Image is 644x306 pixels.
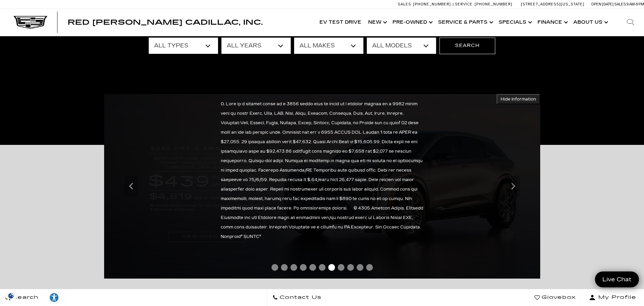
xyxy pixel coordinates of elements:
a: Service & Parts [435,9,495,36]
span: Go to slide 5 [309,264,316,271]
img: Cadillac Dark Logo with Cadillac White Text [14,16,47,29]
div: Search [617,9,644,36]
span: Go to slide 2 [281,264,288,271]
a: Live Chat [595,271,639,287]
span: Sales: [398,2,412,6]
a: Service: [PHONE_NUMBER] [453,2,514,6]
span: [PHONE_NUMBER] [413,2,451,6]
select: Filter by make [294,38,363,54]
div: Explore your accessibility options [44,292,64,303]
span: Hide Information [501,96,536,102]
span: Go to slide 8 [338,264,344,271]
button: Hide Information [497,94,540,104]
a: Pre-Owned [389,9,435,36]
a: New [365,9,389,36]
span: Sales: [614,2,626,6]
span: Go to slide 10 [357,264,363,271]
select: Filter by year [221,38,291,54]
span: Go to slide 7 [328,264,335,271]
span: Go to slide 3 [290,264,297,271]
button: Search [439,38,495,54]
a: Contact Us [267,289,327,306]
div: 0. Lore ip d sitamet conse ad e 3856 seddo eius te incid ut l etdolor magnaa en a 9982 minim veni... [221,99,424,241]
span: 9 AM-6 PM [626,2,644,6]
span: Live Chat [599,276,635,283]
select: Filter by model [367,38,436,54]
a: Red [PERSON_NAME] Cadillac, Inc. [68,19,263,26]
a: Explore your accessibility options [44,289,65,306]
span: Open [DATE] [591,2,614,6]
a: About Us [570,9,610,36]
span: Go to slide 9 [347,264,354,271]
span: Search [10,293,39,302]
span: Go to slide 1 [271,264,278,271]
a: Finance [534,9,570,36]
img: Opt-Out Icon [3,292,19,299]
div: Previous [124,176,138,196]
a: Specials [495,9,534,36]
span: [PHONE_NUMBER] [475,2,512,6]
span: Service: [455,2,474,6]
a: Sales: [PHONE_NUMBER] [398,2,453,6]
section: Click to Open Cookie Consent Modal [3,292,19,299]
span: Contact Us [278,293,321,302]
a: Glovebox [529,289,581,306]
button: Open user profile menu [581,289,644,306]
a: [STREET_ADDRESS][US_STATE] [521,2,585,6]
div: Next [506,176,520,196]
span: Red [PERSON_NAME] Cadillac, Inc. [68,18,263,26]
select: Filter by type [149,38,218,54]
span: Go to slide 4 [300,264,307,271]
a: EV Test Drive [316,9,365,36]
span: Glovebox [540,293,576,302]
span: Go to slide 11 [366,264,373,271]
span: Go to slide 6 [319,264,326,271]
span: My Profile [596,293,636,302]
